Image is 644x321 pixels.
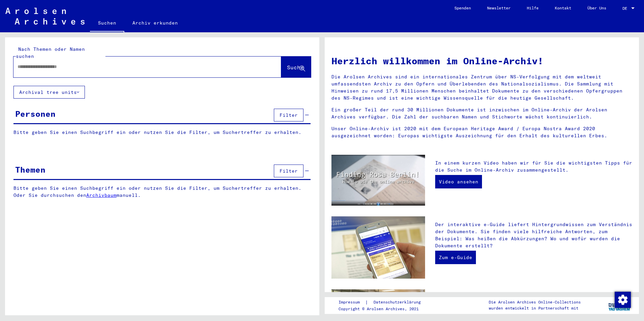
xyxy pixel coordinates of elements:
button: Suche [281,57,311,77]
a: Impressum [339,299,365,306]
div: | [339,299,429,306]
img: yv_logo.png [607,297,632,314]
span: Filter [280,112,298,118]
img: Arolsen_neg.svg [5,8,85,25]
a: Video ansehen [435,175,482,188]
button: Filter [274,165,303,177]
p: wurden entwickelt in Partnerschaft mit [489,305,581,311]
img: eguide.jpg [331,216,425,279]
a: Datenschutzerklärung [368,299,429,306]
a: Zum e-Guide [435,251,476,264]
span: Filter [280,168,298,174]
h1: Herzlich willkommen im Online-Archiv! [331,54,632,68]
p: Unser Online-Archiv ist 2020 mit dem European Heritage Award / Europa Nostra Award 2020 ausgezeic... [331,125,632,139]
a: Archivbaum [86,192,117,198]
a: Suchen [90,15,124,32]
div: Themen [15,164,45,176]
div: Personen [15,108,56,120]
p: Bitte geben Sie einen Suchbegriff ein oder nutzen Sie die Filter, um Suchertreffer zu erhalten. [13,129,311,136]
img: Zustimmung ändern [615,292,631,308]
button: Filter [274,109,303,121]
a: Archiv erkunden [124,15,186,31]
span: Suche [287,64,304,71]
p: In einem kurzen Video haben wir für Sie die wichtigsten Tipps für die Suche im Online-Archiv zusa... [435,159,632,174]
span: DE [622,6,630,11]
p: Die Arolsen Archives Online-Collections [489,299,581,305]
button: Archival tree units [13,86,85,99]
p: Ein großer Teil der rund 30 Millionen Dokumente ist inzwischen im Online-Archiv der Arolsen Archi... [331,106,632,120]
p: Copyright © Arolsen Archives, 2021 [339,306,429,312]
p: Die Arolsen Archives sind ein internationales Zentrum über NS-Verfolgung mit dem weltweit umfasse... [331,73,632,102]
p: Der interaktive e-Guide liefert Hintergrundwissen zum Verständnis der Dokumente. Sie finden viele... [435,221,632,249]
img: video.jpg [331,155,425,206]
mat-label: Nach Themen oder Namen suchen [16,46,85,59]
p: Bitte geben Sie einen Suchbegriff ein oder nutzen Sie die Filter, um Suchertreffer zu erhalten. O... [13,185,311,199]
